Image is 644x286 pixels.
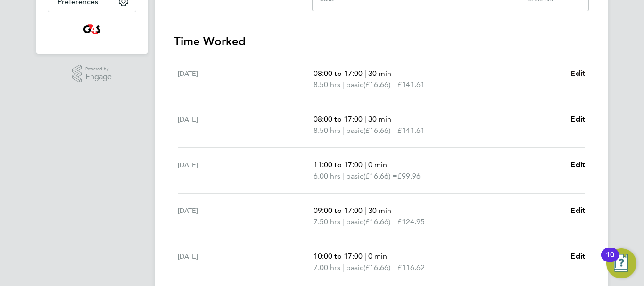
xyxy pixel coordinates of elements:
h3: Time Worked [174,34,589,49]
a: Powered byEngage [72,65,112,83]
span: £116.62 [397,263,425,272]
span: basic [346,79,363,90]
span: | [364,69,366,78]
span: Powered by [85,65,112,73]
span: 7.50 hrs [314,217,340,226]
span: 08:00 to 17:00 [314,114,363,123]
span: Edit [570,160,585,169]
span: | [364,160,366,169]
div: [DATE] [178,251,314,273]
span: 8.50 hrs [314,80,340,89]
span: 8.50 hrs [314,126,340,135]
button: Open Resource Center, 10 new notifications [606,248,636,278]
span: 10:00 to 17:00 [314,252,363,261]
span: | [364,206,366,215]
span: basic [346,262,363,273]
span: Edit [570,206,585,215]
span: Edit [570,69,585,78]
div: [DATE] [178,205,314,228]
span: basic [346,125,363,136]
div: [DATE] [178,68,314,90]
span: (£16.66) = [363,172,397,180]
span: 30 min [368,206,391,215]
span: 09:00 to 17:00 [314,206,363,215]
a: Edit [570,114,585,125]
span: | [364,114,366,123]
div: [DATE] [178,159,314,182]
a: Go to home page [48,22,136,37]
span: (£16.66) = [363,263,397,272]
span: £141.61 [397,80,425,89]
span: | [342,217,344,226]
span: | [342,126,344,135]
div: [DATE] [178,114,314,136]
span: (£16.66) = [363,126,397,135]
span: | [342,172,344,180]
img: g4s4-logo-retina.png [81,22,103,37]
span: 0 min [368,252,387,261]
span: 30 min [368,114,391,123]
span: 11:00 to 17:00 [314,160,363,169]
span: Edit [570,114,585,123]
span: basic [346,216,363,228]
span: (£16.66) = [363,80,397,89]
a: Edit [570,159,585,171]
span: 0 min [368,160,387,169]
span: | [342,263,344,272]
span: 30 min [368,69,391,78]
a: Edit [570,205,585,216]
div: 10 [606,255,614,267]
span: 08:00 to 17:00 [314,69,363,78]
span: £99.96 [397,172,421,180]
span: | [342,80,344,89]
a: Edit [570,68,585,79]
a: Edit [570,251,585,262]
span: basic [346,171,363,182]
span: | [364,252,366,261]
span: (£16.66) = [363,217,397,226]
span: Engage [85,73,112,81]
span: Edit [570,252,585,261]
span: 7.00 hrs [314,263,340,272]
span: £141.61 [397,126,425,135]
span: 6.00 hrs [314,172,340,180]
span: £124.95 [397,217,425,226]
